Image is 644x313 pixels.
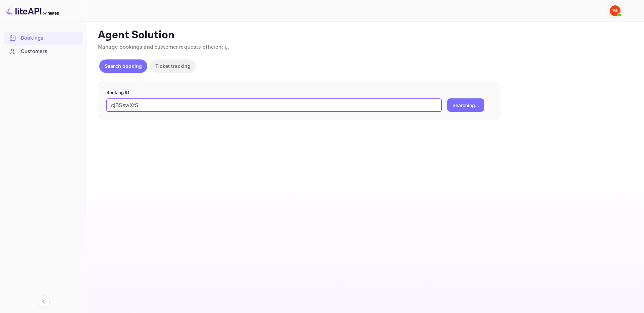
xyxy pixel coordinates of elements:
[610,5,621,16] img: Yandex Support
[106,89,492,96] p: Booking ID
[447,98,484,112] button: Searching...
[4,45,83,58] div: Customers
[5,5,59,16] img: LiteAPI logo
[98,29,632,42] p: Agent Solution
[21,48,79,55] div: Customers
[106,98,442,112] input: Enter Booking ID (e.g., 63782194)
[105,62,142,70] p: Search booking
[155,62,191,70] p: Ticket tracking
[4,45,83,57] a: Customers
[4,32,83,45] div: Bookings
[4,32,83,44] a: Bookings
[38,296,50,308] button: Collapse navigation
[21,34,79,42] div: Bookings
[98,44,229,51] span: Manage bookings and customer requests efficiently.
